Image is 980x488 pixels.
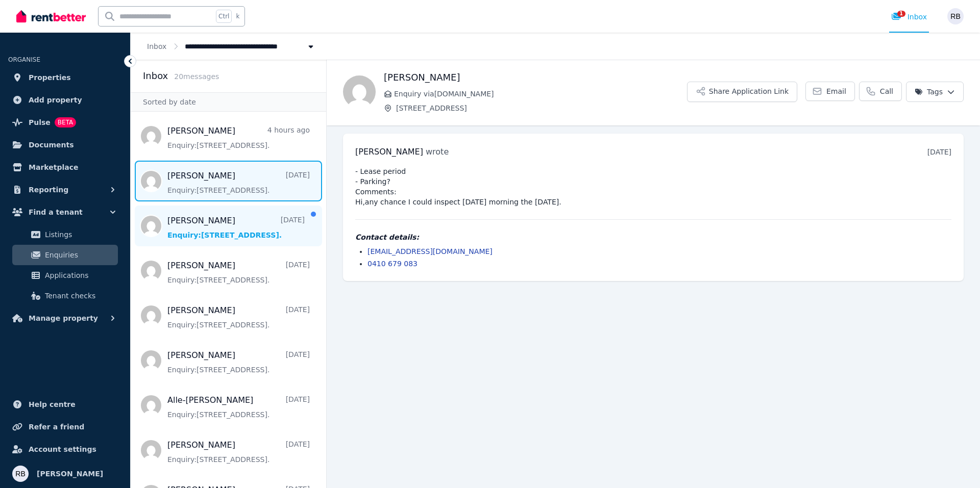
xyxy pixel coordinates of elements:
[55,117,76,127] span: BETA
[367,260,418,268] a: 0410 679 083
[45,269,114,281] span: Applications
[29,161,78,173] span: Marketplace
[880,86,893,96] span: Call
[891,12,927,22] div: Inbox
[236,12,239,20] span: k
[367,247,493,255] a: [EMAIL_ADDRESS][DOMAIN_NAME]
[167,215,305,240] a: [PERSON_NAME][DATE]Enquiry:[STREET_ADDRESS].
[8,394,122,415] a: Help centre
[29,116,51,129] span: Pulse
[426,147,449,157] span: wrote
[8,439,122,459] a: Account settings
[915,87,943,97] span: Tags
[12,466,29,482] img: Russell bain
[167,439,310,465] a: [PERSON_NAME][DATE]Enquiry:[STREET_ADDRESS].
[8,56,40,63] span: ORGANISE
[897,11,905,17] span: 1
[29,443,96,455] span: Account settings
[859,82,902,101] a: Call
[167,394,310,420] a: Alle-[PERSON_NAME][DATE]Enquiry:[STREET_ADDRESS].
[8,90,122,110] a: Add property
[8,417,122,437] a: Refer a friend
[355,147,423,157] span: [PERSON_NAME]
[355,166,951,207] pre: - Lease period - Parking? Comments: Hi,any chance I could inspect [DATE] morning the [DATE].
[8,135,122,155] a: Documents
[167,260,310,285] a: [PERSON_NAME][DATE]Enquiry:[STREET_ADDRESS].
[8,179,122,200] button: Reporting
[826,86,846,96] span: Email
[45,249,114,261] span: Enquiries
[29,312,98,324] span: Manage property
[906,82,964,102] button: Tags
[12,265,118,286] a: Applications
[147,42,166,50] a: Inbox
[29,206,83,218] span: Find a tenant
[29,398,76,410] span: Help centre
[8,67,122,88] a: Properties
[174,72,219,81] span: 20 message s
[29,421,84,433] span: Refer a friend
[355,232,951,242] h4: Contact details:
[687,82,797,102] button: Share Application Link
[343,75,376,108] img: Shane Babula
[8,202,122,222] button: Find a tenant
[167,304,310,330] a: [PERSON_NAME][DATE]Enquiry:[STREET_ADDRESS].
[12,245,118,265] a: Enquiries
[384,70,687,85] h1: [PERSON_NAME]
[131,33,332,60] nav: Breadcrumb
[947,8,964,24] img: Russell bain
[396,103,687,113] span: [STREET_ADDRESS]
[29,94,82,106] span: Add property
[927,148,951,156] time: [DATE]
[394,89,687,99] span: Enquiry via [DOMAIN_NAME]
[131,92,326,112] div: Sorted by date
[12,286,118,306] a: Tenant checks
[167,170,310,195] a: [PERSON_NAME][DATE]Enquiry:[STREET_ADDRESS].
[167,349,310,375] a: [PERSON_NAME][DATE]Enquiry:[STREET_ADDRESS].
[45,290,114,302] span: Tenant checks
[29,139,74,151] span: Documents
[8,157,122,177] a: Marketplace
[45,228,114,241] span: Listings
[37,468,103,480] span: [PERSON_NAME]
[8,112,122,133] a: PulseBETA
[29,71,71,84] span: Properties
[143,69,168,83] h2: Inbox
[29,184,68,196] span: Reporting
[12,224,118,245] a: Listings
[16,9,86,24] img: RentBetter
[216,10,232,23] span: Ctrl
[8,308,122,328] button: Manage property
[167,125,310,150] a: [PERSON_NAME]4 hours agoEnquiry:[STREET_ADDRESS].
[805,82,855,101] a: Email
